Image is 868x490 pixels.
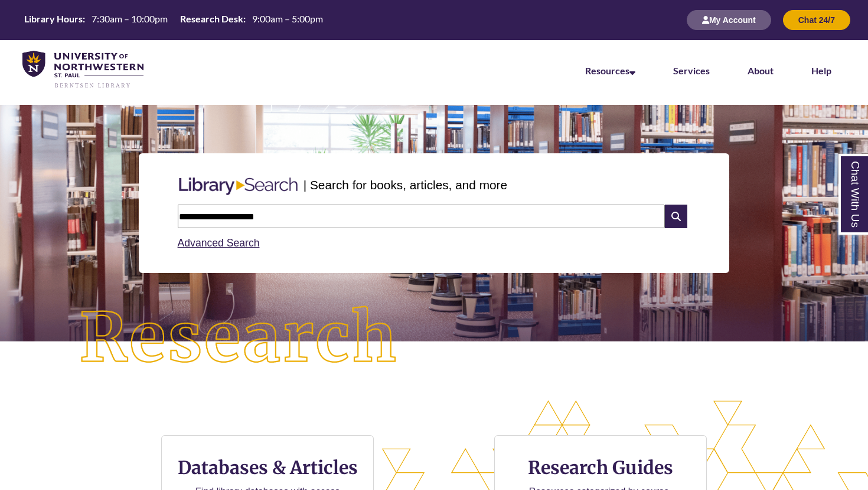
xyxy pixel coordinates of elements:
button: My Account [687,10,771,30]
a: Chat 24/7 [783,15,850,25]
button: Chat 24/7 [783,10,850,30]
img: UNWSP Library Logo [22,51,143,89]
i: Search [665,205,687,228]
a: Advanced Search [178,237,260,249]
th: Research Desk: [175,12,247,25]
img: Libary Search [173,173,304,200]
span: 9:00am – 5:00pm [252,13,323,24]
table: Hours Today [19,12,328,27]
a: Help [811,65,831,76]
a: Resources [585,65,635,76]
img: Research [44,271,435,406]
a: Services [673,65,710,76]
p: | Search for books, articles, and more [304,176,507,194]
h3: Databases & Articles [171,456,364,479]
span: 7:30am – 10:00pm [92,13,168,24]
h3: Research Guides [504,456,697,479]
a: My Account [687,15,771,25]
th: Library Hours: [19,12,87,25]
a: About [748,65,774,76]
a: Hours Today [19,12,328,28]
